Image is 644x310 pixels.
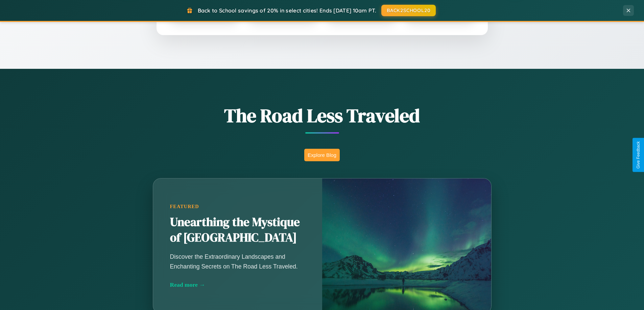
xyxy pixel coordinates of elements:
[170,204,305,209] div: Featured
[170,281,305,288] div: Read more →
[119,103,525,129] h1: The Road Less Traveled
[170,215,305,246] h2: Unearthing the Mystique of [GEOGRAPHIC_DATA]
[304,149,340,161] button: Explore Blog
[198,7,376,14] span: Back to School savings of 20% in select cities! Ends [DATE] 10am PT.
[170,252,305,271] p: Discover the Extraordinary Landscapes and Enchanting Secrets on The Road Less Traveled.
[381,5,436,16] button: BACK2SCHOOL20
[636,141,641,169] div: Give Feedback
